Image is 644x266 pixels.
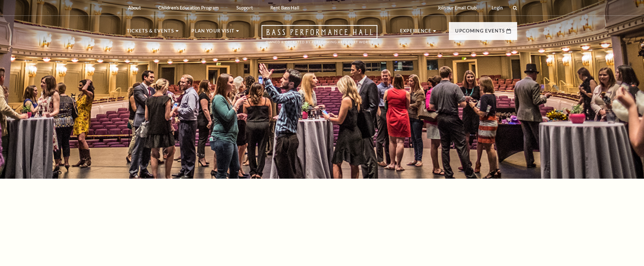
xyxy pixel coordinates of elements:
[191,27,234,38] p: Plan Your Visit
[455,27,505,38] p: Upcoming Events
[400,27,432,38] p: Experience
[158,5,219,10] p: Children's Education Program
[236,5,253,10] p: Support
[270,5,299,10] p: Rent Bass Hall
[127,27,174,38] p: Tickets & Events
[128,5,141,10] p: About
